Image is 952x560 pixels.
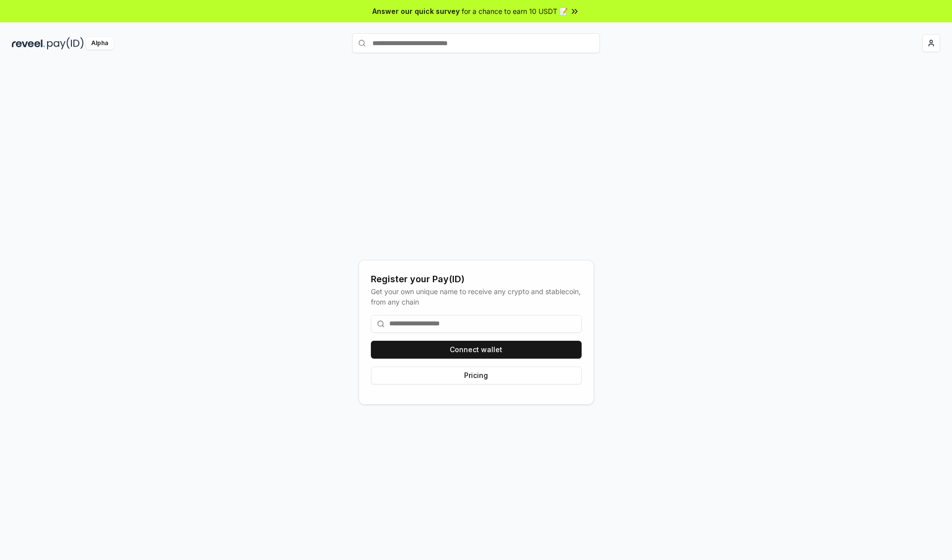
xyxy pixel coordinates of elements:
div: Get your own unique name to receive any crypto and stablecoin, from any chain [371,286,582,307]
button: Pricing [371,367,582,384]
span: for a chance to earn 10 USDT 📝 [462,6,568,16]
span: Answer our quick survey [372,6,460,16]
img: reveel_dark [12,37,45,50]
div: Alpha [86,37,114,50]
div: Register your Pay(ID) [371,272,582,286]
img: pay_id [47,37,84,50]
button: Connect wallet [371,341,582,359]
